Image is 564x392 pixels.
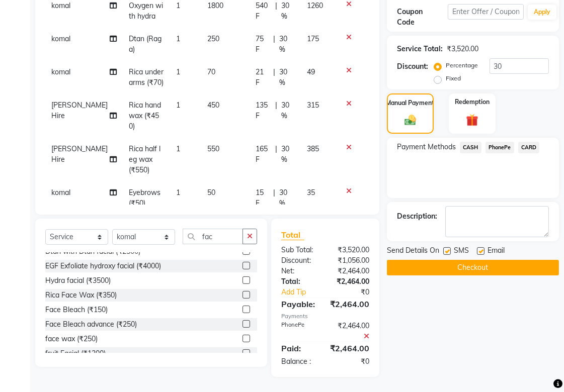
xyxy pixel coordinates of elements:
span: 1 [176,34,180,43]
div: ₹3,520.00 [447,44,478,54]
div: PhonePe [274,321,326,342]
span: Eyebrows (₹50) [129,188,160,208]
div: Rica Face Wax (₹350) [45,290,117,301]
span: Rica hand wax (₹450) [129,101,161,131]
span: 1 [176,188,180,197]
div: Payable: [274,298,323,310]
div: Coupon Code [397,7,448,28]
div: ₹0 [326,356,377,367]
input: Enter Offer / Coupon Code [448,4,524,20]
span: 385 [307,144,319,153]
span: 165 F [256,144,271,165]
span: [PERSON_NAME] Hire [51,101,108,120]
div: face wax (₹250) [45,334,98,344]
div: ₹0 [334,287,377,298]
span: Total [281,230,304,240]
span: 70 [207,67,215,76]
div: Hydra facial (₹3500) [45,275,111,286]
span: Payment Methods [397,142,456,152]
span: | [275,100,277,121]
span: 250 [207,34,219,43]
span: 30 % [281,1,295,22]
div: ₹2,464.00 [326,266,377,276]
span: | [275,144,277,165]
div: Total: [274,276,326,287]
span: Rica half leg wax (₹550) [129,144,160,174]
span: CARD [518,142,540,153]
span: 540 F [256,1,271,22]
div: Description: [397,211,437,222]
span: Dtan (Raga) [129,34,162,54]
span: 30 % [279,34,295,55]
div: Discount: [397,61,428,72]
span: 135 F [256,100,271,121]
span: 175 [307,34,319,43]
label: Percentage [446,61,478,70]
div: Discount: [274,255,326,266]
span: 15 F [256,187,269,209]
span: 30 % [279,187,295,209]
span: 50 [207,188,215,197]
div: Paid: [274,342,323,354]
span: 35 [307,188,315,197]
span: Send Details On [387,245,439,258]
div: Service Total: [397,44,443,54]
button: Checkout [387,260,559,275]
span: Oxygen with hydra [129,1,163,21]
span: 21 F [256,67,269,88]
div: ₹2,464.00 [326,321,377,342]
span: | [275,1,277,22]
span: 450 [207,101,219,110]
span: komal [51,34,70,43]
span: 550 [207,144,219,153]
span: komal [51,1,70,10]
span: Email [488,245,505,258]
div: Payments [281,312,369,321]
span: 30 % [279,67,295,88]
button: Apply [528,5,556,20]
img: _gift.svg [462,113,482,128]
div: ₹3,520.00 [326,245,377,255]
span: 1 [176,144,180,153]
div: ₹2,464.00 [323,342,377,354]
div: ₹2,464.00 [326,276,377,287]
div: ₹1,056.00 [326,255,377,266]
span: 315 [307,101,319,110]
span: | [273,67,275,88]
span: 1 [176,67,180,76]
div: EGF Exfoliate hydroxy facial (₹4000) [45,261,161,271]
span: | [273,187,275,209]
label: Manual Payment [386,99,435,108]
span: 75 F [256,34,269,55]
span: 30 % [281,144,295,165]
div: Sub Total: [274,245,326,255]
div: ₹2,464.00 [323,298,377,310]
div: Net: [274,266,326,276]
span: [PERSON_NAME] Hire [51,144,108,164]
span: 49 [307,67,315,76]
span: 1 [176,101,180,110]
a: Add Tip [274,287,334,298]
span: 1 [176,1,180,10]
label: Fixed [446,74,461,83]
div: Face Bleach (₹150) [45,305,108,315]
input: Search or Scan [183,229,243,244]
span: Rica under arms (₹70) [129,67,164,87]
div: Balance : [274,356,326,367]
span: | [273,34,275,55]
div: Face Bleach advance (₹250) [45,319,137,330]
div: fruit Facial (₹1200) [45,348,106,359]
span: komal [51,67,70,76]
span: komal [51,188,70,197]
img: _cash.svg [401,114,420,127]
span: 30 % [281,100,295,121]
span: 1260 [307,1,323,10]
span: PhonePe [486,142,514,153]
span: CASH [460,142,481,153]
span: SMS [454,245,469,258]
label: Redemption [455,97,490,107]
span: 1800 [207,1,223,10]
